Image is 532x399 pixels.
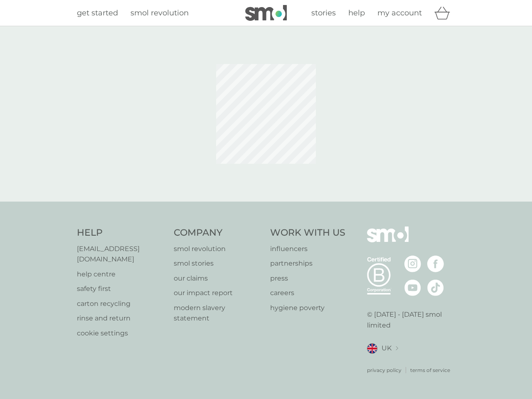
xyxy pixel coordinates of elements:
[427,256,444,272] img: visit the smol Facebook page
[77,269,165,280] a: help centre
[77,227,165,239] h4: Help
[367,366,401,374] a: privacy policy
[270,273,345,284] a: press
[174,303,262,324] a: modern slavery statement
[348,7,365,19] a: help
[245,5,287,21] img: smol
[270,244,345,254] a: influencers
[396,346,398,351] img: select a new location
[77,298,165,309] a: carton recycling
[174,273,262,284] a: our claims
[174,227,262,239] h4: Company
[77,328,165,339] a: cookie settings
[270,288,345,298] a: careers
[77,283,165,294] a: safety first
[174,258,262,269] a: smol stories
[404,279,421,296] img: visit the smol Youtube page
[77,7,118,19] a: get started
[270,303,345,313] a: hygiene poverty
[410,366,450,374] a: terms of service
[131,7,189,19] a: smol revolution
[77,244,165,265] a: [EMAIL_ADDRESS][DOMAIN_NAME]
[367,309,456,330] p: © [DATE] - [DATE] smol limited
[270,227,345,239] h4: Work With Us
[404,256,421,272] img: visit the smol Instagram page
[377,8,422,17] span: my account
[311,7,336,19] a: stories
[174,288,262,298] a: our impact report
[348,8,365,17] span: help
[367,343,377,354] img: UK flag
[427,279,444,296] img: visit the smol Tiktok page
[377,7,422,19] a: my account
[434,5,455,21] div: basket
[382,343,392,354] span: UK
[367,227,409,255] img: smol
[131,8,189,17] span: smol revolution
[174,244,262,254] a: smol revolution
[77,313,165,324] a: rinse and return
[77,8,118,17] span: get started
[311,8,336,17] span: stories
[270,258,345,269] a: partnerships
